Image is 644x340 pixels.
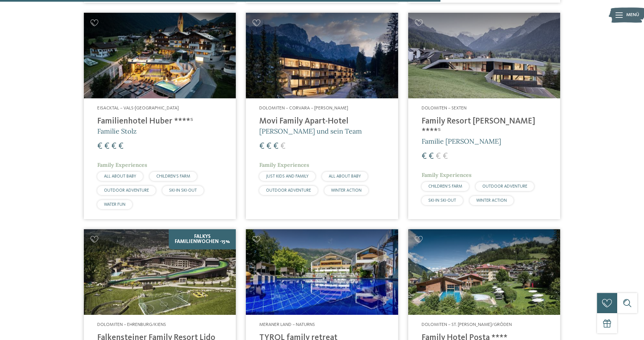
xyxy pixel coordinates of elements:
span: SKI-IN SKI-OUT [169,188,197,193]
span: OUTDOOR ADVENTURE [266,188,311,193]
span: WATER FUN [104,202,125,207]
span: € [97,142,102,151]
span: € [429,152,434,161]
span: € [104,142,109,151]
span: Meraner Land – Naturns [259,322,315,327]
span: € [259,142,264,151]
h4: Family Resort [PERSON_NAME] ****ˢ [422,116,547,137]
span: € [443,152,448,161]
span: [PERSON_NAME] und sein Team [259,127,362,135]
img: Familienhotels gesucht? Hier findet ihr die besten! [84,229,236,315]
a: Familienhotels gesucht? Hier findet ihr die besten! Dolomiten – Sexten Family Resort [PERSON_NAME... [408,13,560,219]
img: Familien Wellness Residence Tyrol **** [246,229,398,315]
span: Family Experiences [422,172,472,178]
span: Dolomiten – St. [PERSON_NAME]/Gröden [422,322,512,327]
img: Familienhotels gesucht? Hier findet ihr die besten! [246,13,398,98]
span: € [422,152,427,161]
span: WINTER ACTION [331,188,362,193]
img: Familienhotels gesucht? Hier findet ihr die besten! [408,229,560,315]
span: Family Experiences [97,161,147,168]
span: Family Experiences [259,161,309,168]
a: Familienhotels gesucht? Hier findet ihr die besten! Dolomiten – Corvara – [PERSON_NAME] Movi Fami... [246,13,398,219]
h4: Familienhotel Huber ****ˢ [97,116,222,127]
span: € [436,152,441,161]
span: € [266,142,271,151]
span: OUTDOOR ADVENTURE [104,188,149,193]
span: € [273,142,278,151]
span: Familie Stolz [97,127,137,135]
span: € [111,142,116,151]
span: ALL ABOUT BABY [329,174,361,179]
a: Familienhotels gesucht? Hier findet ihr die besten! Eisacktal – Vals-[GEOGRAPHIC_DATA] Familienho... [84,13,236,219]
span: JUST KIDS AND FAMILY [266,174,309,179]
span: € [280,142,285,151]
span: OUTDOOR ADVENTURE [482,184,527,189]
span: ALL ABOUT BABY [104,174,136,179]
span: SKI-IN SKI-OUT [428,198,456,203]
img: Family Resort Rainer ****ˢ [408,13,560,98]
span: Dolomiten – Corvara – [PERSON_NAME] [259,106,348,110]
span: WINTER ACTION [476,198,507,203]
span: € [118,142,123,151]
h4: Movi Family Apart-Hotel [259,116,384,127]
img: Familienhotels gesucht? Hier findet ihr die besten! [84,13,236,98]
span: CHILDREN’S FARM [156,174,190,179]
span: Familie [PERSON_NAME] [422,137,501,145]
span: Dolomiten – Ehrenburg/Kiens [97,322,166,327]
span: CHILDREN’S FARM [428,184,462,189]
span: Dolomiten – Sexten [422,106,467,110]
span: Eisacktal – Vals-[GEOGRAPHIC_DATA] [97,106,179,110]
